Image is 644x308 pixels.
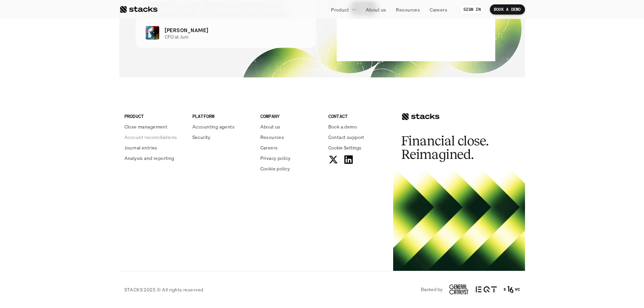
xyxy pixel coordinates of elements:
[260,134,284,141] p: Resources
[124,155,184,162] a: Analysis and reporting
[401,134,503,161] h2: Financial close. Reimagined.
[426,3,451,16] a: Careers
[124,134,184,141] a: Account reconciliations
[124,144,158,151] p: Journal entries
[260,123,320,130] a: About us
[124,155,174,162] p: Analysis and reporting
[331,6,349,13] p: Product
[124,123,168,130] p: Close management
[260,113,320,120] p: COMPANY
[124,134,177,141] p: Account reconciliations
[192,123,235,130] p: Accounting agents
[165,34,301,40] p: CFO at Juni
[260,165,320,172] a: Cookie policy
[328,123,357,130] p: Book a demo
[328,144,361,151] span: Cookie Settings
[260,134,320,141] a: Resources
[366,6,386,13] p: About us
[260,165,290,172] p: Cookie policy
[192,134,211,141] p: Security
[392,3,424,16] a: Resources
[260,144,320,151] a: Careers
[260,155,320,162] a: Privacy policy
[260,144,278,151] p: Careers
[80,129,110,134] a: Privacy Policy
[192,113,252,120] p: PLATFORM
[124,144,184,151] a: Journal entries
[192,134,252,141] a: Security
[260,155,291,162] p: Privacy policy
[328,144,361,151] button: Cookie Trigger
[396,6,420,13] p: Resources
[430,6,447,13] p: Careers
[328,123,388,130] a: Book a demo
[328,134,364,141] p: Contact support
[165,26,209,34] p: [PERSON_NAME]
[124,113,184,120] p: PRODUCT
[463,7,481,12] p: SIGN IN
[328,113,388,120] p: CONTACT
[124,286,204,293] p: STACKS 2025 © All rights reserved
[459,4,485,15] a: SIGN IN
[260,123,281,130] p: About us
[328,134,388,141] a: Contact support
[494,7,521,12] p: BOOK A DEMO
[421,287,443,292] p: Backed by
[192,123,252,130] a: Accounting agents
[362,3,390,16] a: About us
[490,4,525,15] a: BOOK A DEMO
[124,123,184,130] a: Close management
